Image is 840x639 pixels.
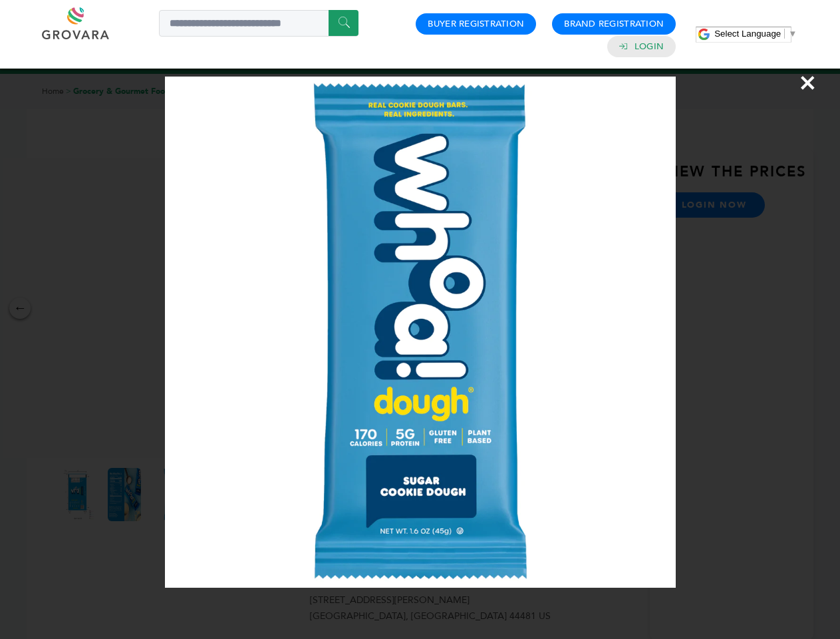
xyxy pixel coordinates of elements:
[784,29,785,39] span: ​
[714,29,797,39] a: Select Language​
[564,18,664,30] a: Brand Registration
[799,64,817,101] span: ×
[159,10,358,37] input: Search a product or brand...
[428,18,524,30] a: Buyer Registration
[788,29,797,39] span: ▼
[634,41,664,53] a: Login
[714,29,781,39] span: Select Language
[165,77,676,588] img: Image Preview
